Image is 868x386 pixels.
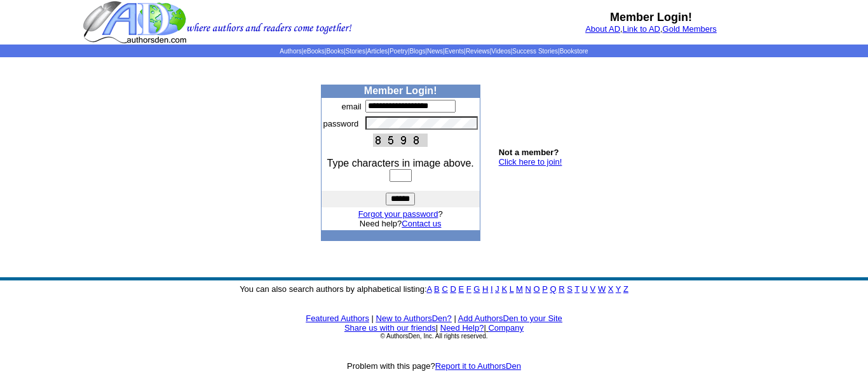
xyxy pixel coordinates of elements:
a: D [450,284,456,294]
a: New to AuthorsDen? [376,314,452,323]
a: Click here to join! [499,157,562,167]
font: Need help? [360,219,442,228]
a: P [542,284,547,294]
a: Articles [367,48,388,55]
a: Videos [491,48,510,55]
a: K [501,284,507,294]
a: A [427,284,432,294]
a: Books [326,48,344,55]
a: Need Help? [440,323,484,333]
font: , , [585,24,717,34]
img: This Is CAPTCHA Image [373,134,428,147]
a: U [582,284,588,294]
a: I [491,284,493,294]
font: ? [358,209,443,219]
font: Type characters in image above. [327,158,474,169]
font: | [454,314,456,323]
font: Problem with this page? [347,361,521,371]
a: Success Stories [512,48,558,55]
a: H [482,284,488,294]
a: T [574,284,580,294]
a: Company [488,323,524,333]
a: L [510,284,514,294]
a: S [567,284,573,294]
a: O [534,284,540,294]
a: Q [550,284,556,294]
font: password [323,119,359,128]
a: F [466,284,471,294]
a: Forgot your password [358,209,438,219]
font: © AuthorsDen, Inc. All rights reserved. [380,333,487,340]
a: J [495,284,499,294]
a: Gold Members [663,24,717,34]
font: | [436,323,438,333]
a: Poetry [390,48,408,55]
b: Member Login! [364,85,437,96]
a: V [590,284,596,294]
a: Report it to AuthorsDen [435,361,521,371]
a: eBooks [303,48,324,55]
font: email [342,102,362,111]
a: B [434,284,440,294]
a: N [526,284,531,294]
a: E [458,284,464,294]
a: Authors [280,48,301,55]
a: C [442,284,447,294]
a: R [559,284,564,294]
a: Link to AD [623,24,660,34]
a: Y [616,284,621,294]
font: | [372,314,374,323]
a: Bookstore [560,48,588,55]
a: Share us with our friends [344,323,436,333]
font: | [484,323,524,333]
b: Member Login! [610,11,692,24]
a: X [608,284,614,294]
span: | | | | | | | | | | | | [280,48,588,55]
b: Not a member? [499,148,559,157]
a: W [598,284,606,294]
a: Z [623,284,628,294]
a: M [516,284,523,294]
a: Featured Authors [306,314,369,323]
a: G [473,284,480,294]
a: News [427,48,443,55]
a: Blogs [409,48,425,55]
a: Add AuthorsDen to your Site [458,314,562,323]
a: Reviews [466,48,490,55]
a: Events [445,48,465,55]
a: About AD [585,24,620,34]
a: Contact us [402,219,441,228]
a: Stories [346,48,365,55]
font: You can also search authors by alphabetical listing: [240,284,628,294]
